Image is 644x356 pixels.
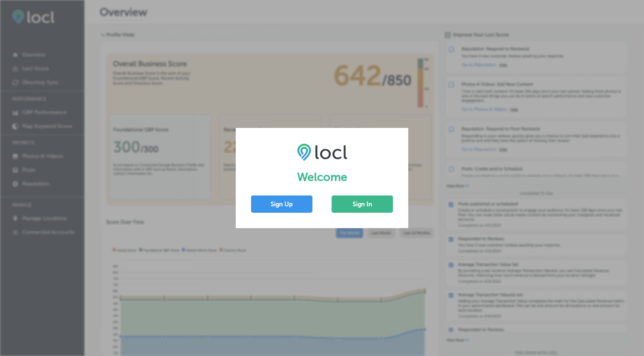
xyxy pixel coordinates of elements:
img: LOCL logo [297,143,347,161]
button: Sign In [332,195,393,213]
h1: Welcome [251,170,393,184]
button: Sign Up [251,195,312,213]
